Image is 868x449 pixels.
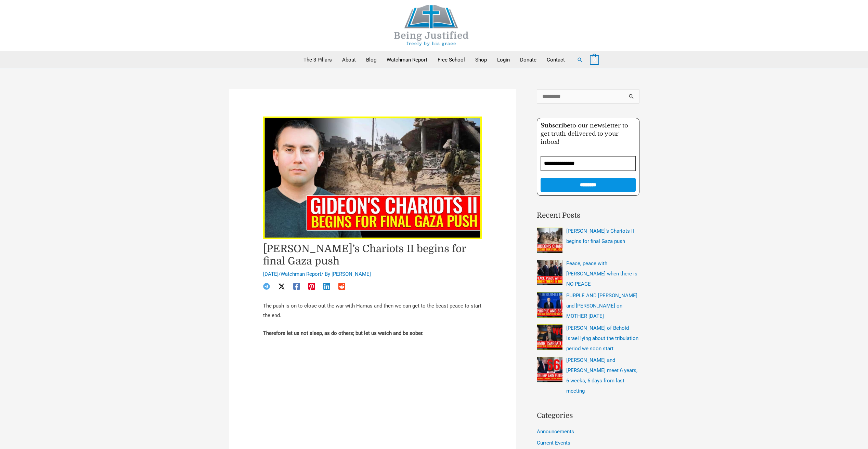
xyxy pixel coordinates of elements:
a: Facebook [293,283,300,290]
span: 0 [593,57,596,63]
a: Pinterest [308,283,315,290]
strong: Subscribe [541,122,570,129]
nav: Recent Posts [537,226,639,396]
a: Watchman Report [281,271,321,277]
a: Peace, peace with [PERSON_NAME] when there is NO PEACE [566,260,637,287]
span: to our newsletter to get truth delivered to your inbox! [541,122,628,146]
a: View Shopping Cart, empty [590,57,599,63]
a: Telegram [263,283,270,290]
a: Current Events [537,440,570,446]
a: Reddit [338,283,345,290]
a: Donate [515,51,542,68]
a: The 3 Pillars [298,51,337,68]
strong: Therefore let us not sleep, as do others; but let us watch and be sober. [263,330,424,336]
span: [DATE] [263,271,278,277]
a: Contact [542,51,570,68]
a: [PERSON_NAME] [332,271,371,277]
a: PURPLE AND [PERSON_NAME] and [PERSON_NAME] on MOTHER [DATE] [566,292,637,319]
a: Watchman Report [381,51,432,68]
a: [PERSON_NAME]’s Chariots II begins for final Gaza push [566,228,634,244]
a: Free School [432,51,470,68]
h2: Categories [537,410,639,421]
h1: [PERSON_NAME]’s Chariots II begins for final Gaza push [263,243,482,267]
a: [PERSON_NAME] of Behold Israel lying about the tribulation period we soon start [566,325,638,352]
p: The push is on to close out the war with Hamas and then we can get to the beast peace to start th... [263,301,482,321]
nav: Primary Site Navigation [298,51,570,68]
a: Blog [361,51,381,68]
a: Login [492,51,515,68]
a: Twitter / X [278,283,285,290]
a: Linkedin [323,283,330,290]
a: Search button [577,57,583,63]
a: About [337,51,361,68]
input: Email Address * [541,156,636,171]
div: / / By [263,271,482,278]
img: Being Justified [380,5,483,46]
a: Announcements [537,428,574,435]
a: [PERSON_NAME] and [PERSON_NAME] meet 6 years, 6 weeks, 6 days from last meeting [566,357,637,394]
a: Shop [470,51,492,68]
h2: Recent Posts [537,210,639,221]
